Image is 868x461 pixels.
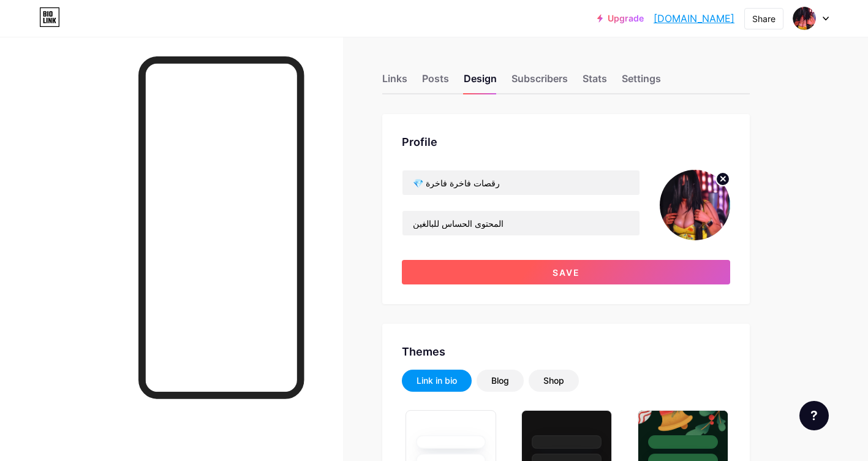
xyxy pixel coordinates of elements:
a: [DOMAIN_NAME] [654,11,734,26]
div: Themes [402,343,730,360]
div: Profile [402,134,730,150]
button: Save [402,260,730,284]
div: Posts [422,71,449,93]
div: Shop [543,375,564,387]
div: Links [382,71,407,93]
div: Blog [491,375,509,387]
div: Subscribers [511,71,568,93]
input: Name [402,170,640,195]
span: Save [553,267,580,278]
div: Share [752,12,776,25]
img: luxurydances [660,170,730,240]
div: Link in bio [417,375,457,387]
img: luxurydances [793,7,816,30]
input: Bio [402,211,640,235]
div: Design [464,71,497,93]
div: Stats [583,71,607,93]
div: Settings [622,71,661,93]
a: Upgrade [597,13,644,23]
